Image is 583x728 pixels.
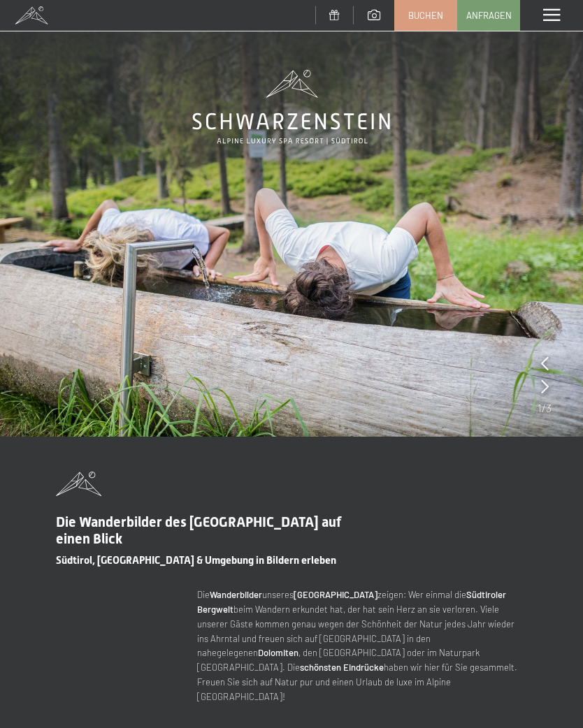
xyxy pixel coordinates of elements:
[197,588,527,704] p: Die unseres zeigen: Wer einmal die beim Wandern erkundet hat, der hat sein Herz an sie verloren. ...
[538,400,542,416] span: 1
[408,9,443,22] span: Buchen
[56,554,336,567] span: Südtirol, [GEOGRAPHIC_DATA] & Umgebung in Bildern erleben
[542,400,546,416] span: /
[300,662,384,673] strong: schönsten Eindrücke
[546,400,552,416] span: 3
[210,589,262,600] strong: Wanderbilder
[197,589,506,615] strong: Südtiroler Bergwelt
[258,647,298,658] strong: Dolomiten
[395,1,456,30] a: Buchen
[56,514,341,547] span: Die Wanderbilder des [GEOGRAPHIC_DATA] auf einen Blick
[466,9,512,22] span: Anfragen
[458,1,519,30] a: Anfragen
[294,589,377,600] strong: [GEOGRAPHIC_DATA]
